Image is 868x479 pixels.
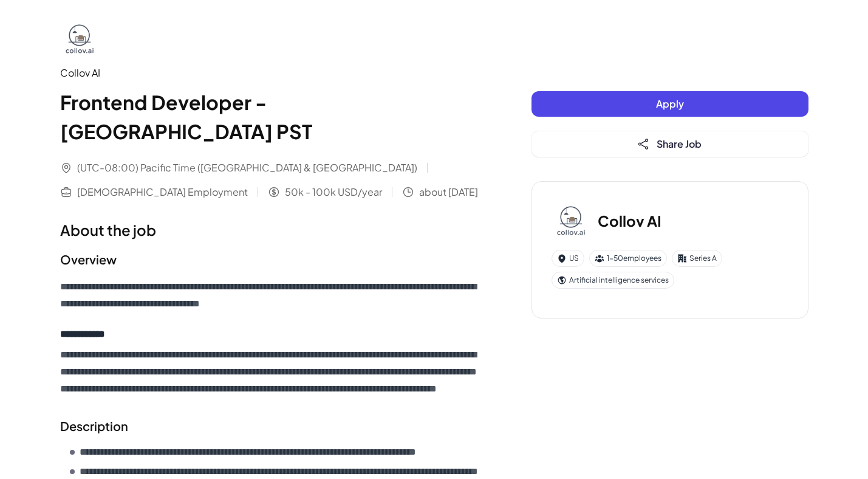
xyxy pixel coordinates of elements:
[77,160,417,175] span: (UTC-08:00) Pacific Time ([GEOGRAPHIC_DATA] & [GEOGRAPHIC_DATA])
[552,201,590,240] img: Co
[598,210,661,232] h3: Collov AI
[552,250,584,267] div: US
[657,137,702,150] span: Share Job
[531,131,808,157] button: Share Job
[77,185,248,199] span: [DEMOGRAPHIC_DATA] Employment
[552,272,674,289] div: Artificial intelligence services
[60,66,483,80] div: Collov AI
[60,219,483,241] h1: About the job
[60,417,483,435] h2: Description
[656,97,684,110] span: Apply
[531,91,808,117] button: Apply
[60,88,483,146] h1: Frontend Developer - [GEOGRAPHIC_DATA] PST
[672,250,722,267] div: Series A
[60,250,483,269] h2: Overview
[60,19,99,58] img: Co
[419,185,478,199] span: about [DATE]
[285,185,382,199] span: 50k - 100k USD/year
[589,250,667,267] div: 1-50 employees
